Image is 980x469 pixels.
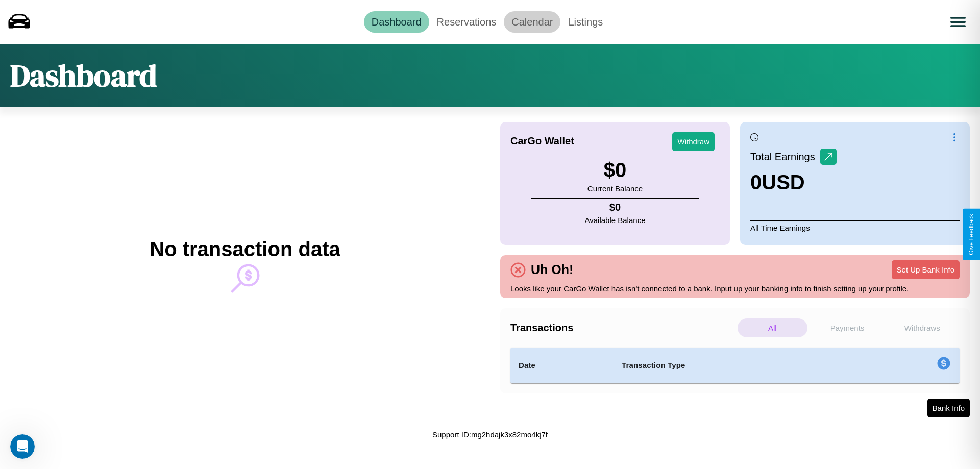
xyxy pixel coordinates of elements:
button: Withdraw [672,132,715,151]
a: Reservations [429,11,504,33]
p: Current Balance [587,182,643,195]
a: Listings [560,11,610,33]
div: Give Feedback [968,214,975,255]
button: Bank Info [927,399,970,417]
h2: No transaction data [150,238,340,261]
h4: Uh Oh! [526,262,578,277]
a: Dashboard [364,11,429,33]
h1: Dashboard [10,55,157,96]
p: Support ID: mg2hdajk3x82mo4kj7f [432,428,548,441]
p: Available Balance [585,213,646,227]
h4: $ 0 [585,202,646,213]
h3: $ 0 [587,159,643,182]
h4: Transactions [510,322,735,334]
iframe: Intercom live chat [10,434,35,459]
h4: Transaction Type [622,359,853,372]
p: All Time Earnings [750,220,960,235]
h3: 0 USD [750,171,837,194]
p: Total Earnings [750,147,820,166]
table: simple table [510,348,960,383]
h4: Date [519,359,605,372]
button: Open menu [944,8,972,36]
p: Looks like your CarGo Wallet has isn't connected to a bank. Input up your banking info to finish ... [510,282,960,295]
button: Set Up Bank Info [892,260,960,279]
h4: CarGo Wallet [510,135,574,147]
p: All [738,318,807,337]
p: Payments [813,318,883,337]
p: Withdraws [887,318,957,337]
a: Calendar [504,11,560,33]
